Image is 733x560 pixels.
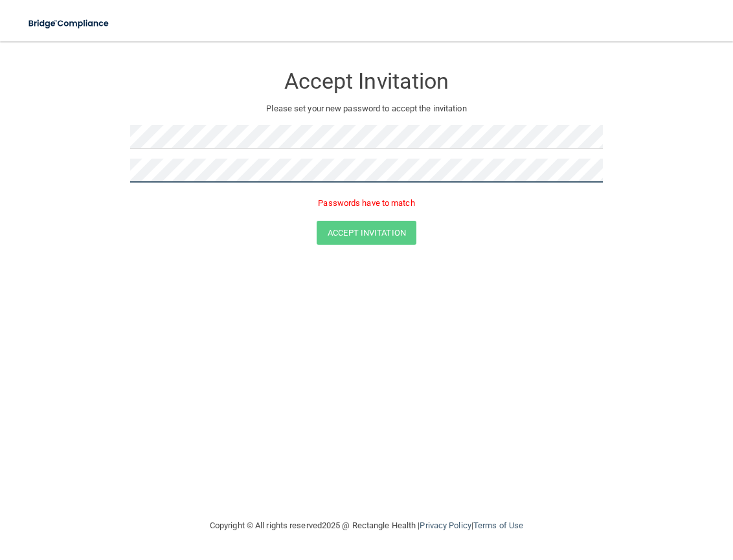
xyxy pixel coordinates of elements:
[473,521,523,530] a: Terms of Use
[140,101,593,117] p: Please set your new password to accept the invitation
[130,505,603,546] div: Copyright © All rights reserved 2025 @ Rectangle Health | |
[317,221,416,245] button: Accept Invitation
[130,69,603,93] h3: Accept Invitation
[19,10,119,37] img: bridge_compliance_login_screen.278c3ca4.svg
[420,521,471,530] a: Privacy Policy
[509,468,717,520] iframe: Drift Widget Chat Controller
[130,196,603,211] p: Passwords have to match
